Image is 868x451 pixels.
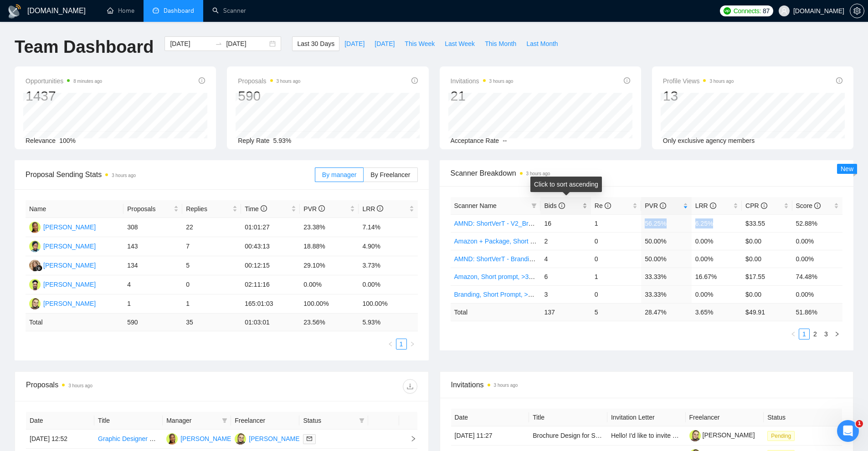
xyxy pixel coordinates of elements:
div: 13 [663,87,734,105]
td: 16.67% [692,268,742,285]
td: 5 [591,303,641,321]
th: Date [26,412,94,430]
td: 137 [540,303,591,321]
img: JA [29,279,41,290]
span: mail [307,436,312,441]
td: 100.00% [359,294,417,314]
span: right [834,331,840,337]
a: 1 [799,329,809,339]
div: [PERSON_NAME] [180,434,233,444]
a: KY[PERSON_NAME] [29,261,96,269]
span: 100% [59,137,76,144]
a: setting [850,7,864,15]
span: Last Month [526,39,558,49]
th: Date [451,409,529,426]
span: info-circle [411,77,418,84]
button: setting [850,4,864,18]
td: 0.00% [792,232,842,250]
span: filter [359,418,365,423]
img: AS [29,298,41,309]
span: By Freelancer [370,171,410,178]
li: Next Page [407,339,418,350]
td: 50.00% [641,250,691,268]
span: Proposal Sending Stats [26,169,315,180]
button: [DATE] [370,36,400,51]
a: Amazon, Short prompt, >35$/h, no agency [454,273,574,280]
span: Time [245,205,267,213]
td: 0.00% [692,250,742,268]
li: Previous Page [385,339,396,350]
td: 3 [540,285,591,303]
td: 1 [123,294,182,314]
a: Brochure Design for SAAS Product [533,432,632,439]
span: right [403,436,416,442]
td: 5.93 % [359,314,417,331]
span: 5.93% [273,137,292,144]
td: 23.38% [300,218,359,237]
span: Reply Rate [238,137,269,144]
img: D [166,433,178,445]
span: Connects: [734,6,761,16]
a: Amazon + Package, Short prompt, >35$/h, no agency [454,238,606,245]
time: 3 hours ago [489,79,514,84]
span: Scanner Breakdown [451,167,843,179]
input: End date [226,39,267,49]
span: filter [529,199,539,213]
li: Previous Page [788,329,799,340]
a: JA[PERSON_NAME] [29,280,96,288]
a: AO[PERSON_NAME] [29,242,96,249]
td: 02:11:16 [241,275,300,294]
span: info-circle [710,203,716,209]
th: Title [94,412,163,430]
time: 3 hours ago [68,383,92,388]
td: 1 [182,294,241,314]
a: homeHome [107,7,134,15]
button: left [385,339,396,350]
span: info-circle [814,203,821,209]
td: [DATE] 12:52 [26,430,94,449]
button: Last 30 Days [292,36,339,51]
button: right [832,329,842,340]
td: Total [451,303,541,321]
td: 0.00% [300,275,359,294]
img: KY [29,260,41,271]
a: AMND: ShortVerT - Branding + Package, Short Prompt, >36$/h, no agency [454,255,666,263]
time: 3 hours ago [112,173,136,178]
span: Invitations [451,379,842,390]
td: 35 [182,314,241,331]
button: Last Month [521,36,563,51]
div: 21 [451,87,514,105]
td: 2 [540,232,591,250]
iframe: Intercom live chat [837,420,859,442]
td: 308 [123,218,182,237]
td: 165:01:03 [241,294,300,314]
span: filter [222,418,227,423]
span: This Month [485,39,516,49]
td: 0.00% [692,232,742,250]
a: D[PERSON_NAME] [166,435,233,442]
span: Score [796,202,821,209]
td: 23.56 % [300,314,359,331]
td: 51.86 % [792,303,842,321]
td: 0 [591,285,641,303]
td: 100.00% [300,294,359,314]
li: 1 [799,329,810,340]
time: 3 hours ago [494,383,518,388]
img: c1ANJdDIEFa5DN5yolPp7_u0ZhHZCEfhnwVqSjyrCV9hqZg5SCKUb7hD_oUrqvcJOM [689,430,701,441]
td: 590 [123,314,182,331]
span: Only exclusive agency members [663,137,755,144]
li: 1 [396,339,407,350]
span: 87 [763,6,770,16]
span: info-circle [199,77,205,84]
td: 143 [123,237,182,256]
td: 01:03:01 [241,314,300,331]
span: LRR [695,202,716,209]
div: [PERSON_NAME] [43,241,96,251]
td: $33.55 [742,214,792,232]
time: 3 hours ago [709,79,734,84]
span: Bids [544,202,565,209]
td: $ 49.91 [742,303,792,321]
img: logo [7,4,22,19]
span: Proposals [127,204,172,214]
span: -- [503,137,507,144]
